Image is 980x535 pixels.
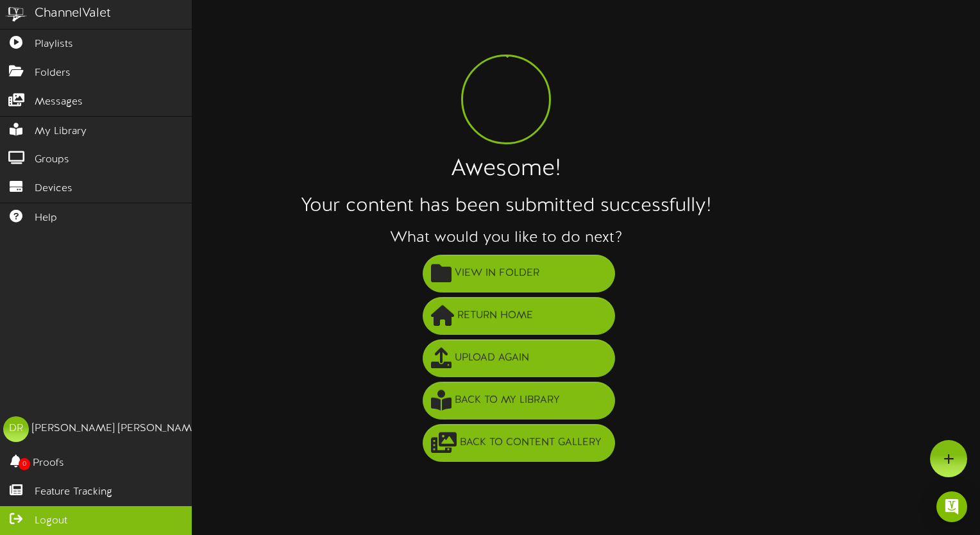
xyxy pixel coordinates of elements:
span: View in Folder [452,263,543,284]
span: Devices [35,182,72,196]
div: DR [3,416,29,442]
button: Back to Content Gallery [423,424,615,462]
span: Feature Tracking [35,485,112,500]
div: Open Intercom Messenger [936,491,967,522]
span: Proofs [33,456,64,471]
h1: Awesome! [32,157,980,183]
span: My Library [35,124,87,139]
button: Back to My Library [423,382,615,420]
h3: What would you like to do next? [32,230,980,246]
span: Logout [35,514,67,529]
div: [PERSON_NAME] [PERSON_NAME] [32,421,201,436]
button: Return Home [423,297,615,335]
span: Return Home [454,305,536,327]
span: Playlists [35,37,73,52]
span: Upload Again [452,348,532,369]
span: Folders [35,66,71,81]
span: Back to Content Gallery [457,432,605,454]
span: Help [35,211,57,226]
h2: Your content has been submitted successfully! [32,196,980,217]
span: Messages [35,95,83,110]
span: Back to My Library [452,390,563,411]
button: Upload Again [423,339,615,377]
button: View in Folder [423,255,615,293]
div: ChannelValet [35,4,111,23]
span: Groups [35,153,69,167]
span: 0 [19,458,30,470]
